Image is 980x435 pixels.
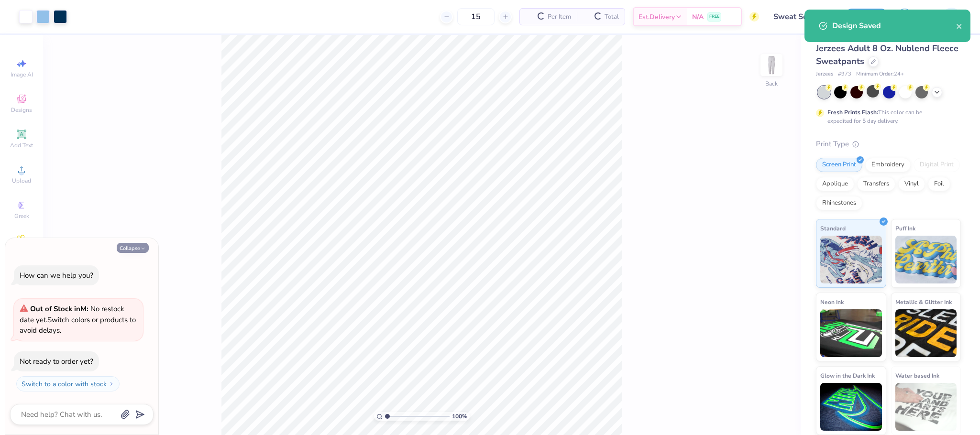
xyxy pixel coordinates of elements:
[856,70,904,78] span: Minimum Order: 24 +
[16,376,120,391] button: Switch to a color with stock
[895,309,957,357] img: Metallic & Glitter Ink
[865,158,911,172] div: Embroidery
[109,381,114,387] img: Switch to a color with stock
[457,8,495,25] input: – –
[928,177,950,191] div: Foil
[117,243,149,253] button: Collapse
[20,304,136,335] span: Switch colors or products to avoid delays.
[766,7,837,26] input: Untitled Design
[820,236,882,283] img: Standard
[820,309,882,357] img: Neon Ink
[709,13,719,20] span: FREE
[832,20,956,32] div: Design Saved
[692,12,704,22] span: N/A
[827,108,945,125] div: This color can be expedited for 5 day delivery.
[895,297,952,307] span: Metallic & Glitter Ink
[820,383,882,431] img: Glow in the Dark Ink
[11,106,32,114] span: Designs
[895,236,957,283] img: Puff Ink
[14,212,29,220] span: Greek
[816,70,833,78] span: Jerzees
[820,370,875,381] span: Glow in the Dark Ink
[639,12,675,22] span: Est. Delivery
[20,304,124,325] span: No restock date yet.
[452,412,467,421] span: 100 %
[898,177,925,191] div: Vinyl
[914,158,960,172] div: Digital Print
[895,383,957,431] img: Water based Ink
[816,177,854,191] div: Applique
[816,196,862,210] div: Rhinestones
[820,223,846,233] span: Standard
[820,297,844,307] span: Neon Ink
[30,304,90,314] strong: Out of Stock in M :
[816,139,961,150] div: Print Type
[12,177,31,185] span: Upload
[765,79,778,88] div: Back
[838,70,851,78] span: # 973
[10,141,33,149] span: Add Text
[956,20,963,32] button: close
[762,55,781,75] img: Back
[11,71,33,78] span: Image AI
[895,370,939,381] span: Water based Ink
[857,177,895,191] div: Transfers
[548,12,571,22] span: Per Item
[20,271,93,280] div: How can we help you?
[827,109,878,116] strong: Fresh Prints Flash:
[895,223,915,233] span: Puff Ink
[605,12,619,22] span: Total
[20,357,93,366] div: Not ready to order yet?
[816,158,862,172] div: Screen Print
